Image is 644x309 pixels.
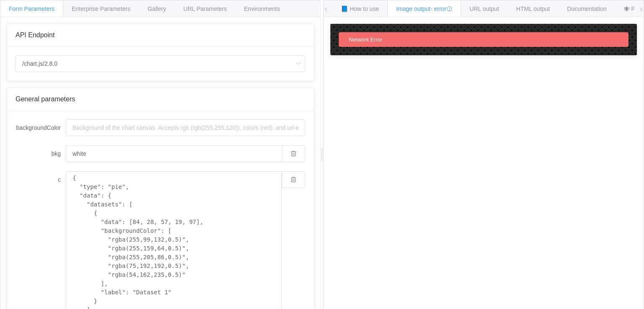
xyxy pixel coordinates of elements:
span: URL Parameters [183,5,227,12]
span: General parameters [16,95,75,103]
span: - error [431,5,452,12]
label: backgroundColor [16,119,66,136]
span: Environments [244,5,280,12]
span: Network Error [349,36,382,43]
span: Documentation [567,5,607,12]
input: Select [16,55,305,72]
span: Form Parameters [9,5,55,12]
label: bkg [16,145,66,162]
span: Image output [396,5,452,12]
span: URL output [470,5,499,12]
span: Gallery [148,5,166,12]
span: Enterprise Parameters [72,5,130,12]
input: Background of the chart canvas. Accepts rgb (rgb(255,255,120)), colors (red), and url-encoded hex... [66,145,282,162]
span: HTML output [516,5,550,12]
input: Background of the chart canvas. Accepts rgb (rgb(255,255,120)), colors (red), and url-encoded hex... [66,119,305,136]
span: 📘 How to use [341,5,379,12]
label: c [16,171,66,188]
span: API Endpoint [16,31,55,39]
